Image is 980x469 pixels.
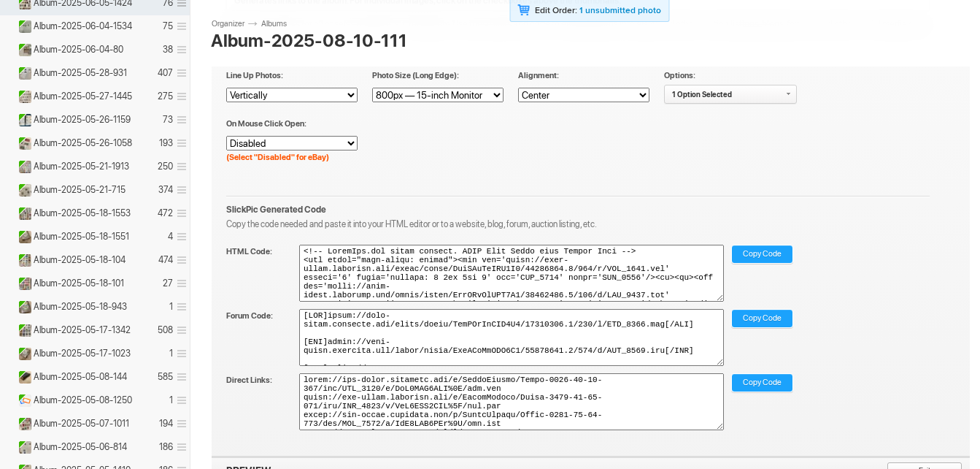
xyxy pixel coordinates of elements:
[226,373,299,389] span: Direct Links:
[1,348,15,359] a: Expand
[12,254,32,267] ins: Public Album
[12,184,32,197] ins: Public Album
[1,137,15,148] a: Expand
[299,373,724,430] textarea: lorem://ips-dolor.sitametc.adi/e/SeddoEiusmo/Tempo-0026-40-10-367/inc/UTL_3120/e/DoL0MAG6ALI%0E/a...
[34,441,127,453] span: Album-2025-05-06-814
[1,161,15,172] a: Expand
[34,394,132,406] span: Album-2025-05-08-1250
[12,394,32,407] ins: Public Album
[34,348,131,359] span: Album-2025-05-17-1023
[12,371,32,384] ins: Public Album
[579,5,661,16] a: 1 unsubmitted photo
[34,67,127,79] span: Album-2025-05-28-931
[1,114,15,125] a: Expand
[299,309,724,366] textarea: [LOR]ipsum://dolo-sitam.consecte.adi/elits/doeiu/TemPOrInCID4U4/17310306.1/230/l/ETD_8366.mag[/AL...
[34,20,132,32] span: Album-2025-06-04-1534
[12,67,32,80] ins: Public Album
[12,278,32,290] ins: Public Album
[743,245,782,264] span: Copy Code
[1,44,15,55] a: Expand
[34,184,126,196] span: Album-2025-05-21-715
[1,371,15,382] a: Expand
[34,324,131,336] span: Album-2025-05-17-1342
[12,44,32,56] ins: Public Album
[1,324,15,335] a: Expand
[34,207,131,219] span: Album-2025-05-18-1553
[34,254,126,266] span: Album-2025-05-18-104
[12,91,32,103] ins: Public Album
[12,20,32,33] ins: Public Album
[34,418,129,430] span: Album-2025-05-07-1011
[34,231,129,243] span: Album-2025-05-18-1551
[1,278,15,289] a: Expand
[1,67,15,78] a: Expand
[665,90,732,99] span: 1 Option Selected
[34,371,127,383] span: Album-2025-05-08-144
[1,254,15,265] a: Expand
[12,137,32,150] ins: Public Album
[226,150,299,167] span: (Select "Disabled" for eBay)
[1,231,15,242] a: Expand
[34,137,132,149] span: Album-2025-05-26-1058
[12,348,32,360] ins: Public Album
[1,91,15,102] a: Expand
[743,374,782,393] span: Copy Code
[12,441,32,454] ins: Public Album
[1,207,15,218] a: Expand
[12,324,32,337] ins: Public Album
[1,301,15,312] a: Expand
[743,310,782,329] span: Copy Code
[226,245,299,261] span: HTML Code:
[226,218,810,230] p: Copy the code needed and paste it into your HTML editor or to a website, blog, forum, auction lis...
[1,418,15,429] a: Expand
[226,117,299,133] span: On Mouse Click Open:
[34,278,124,289] span: Album-2025-05-18-101
[34,161,129,172] span: Album-2025-05-21-1913
[1,394,15,405] a: Expand
[664,69,737,85] span: Options:
[258,18,301,30] a: Albums
[372,69,445,85] span: Photo Size (Long Edge):
[34,114,131,126] span: Album-2025-05-26-1159
[12,114,32,126] ins: Public Album
[1,184,15,195] a: Expand
[12,161,32,173] ins: Public Album
[34,44,123,56] span: Album-2025-06-04-80
[34,301,127,313] span: Album-2025-05-18-943
[12,231,32,243] ins: Public Album
[12,418,32,430] ins: Public Album
[226,309,299,325] span: Forum Code:
[226,69,299,85] span: Line Up Photos:
[299,245,724,302] textarea: <!-- LoremIps.dol sitam consect. ADIP Elit Seddo eius Tempor Inci --> <utl etdol="magn-aliqu: eni...
[535,5,577,16] b: Edit Order:
[12,207,32,220] ins: Public Album
[518,69,591,85] span: Alignment:
[34,91,132,102] span: Album-2025-05-27-1445
[12,301,32,313] ins: Public Album
[1,441,15,452] a: Expand
[1,20,15,31] a: Expand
